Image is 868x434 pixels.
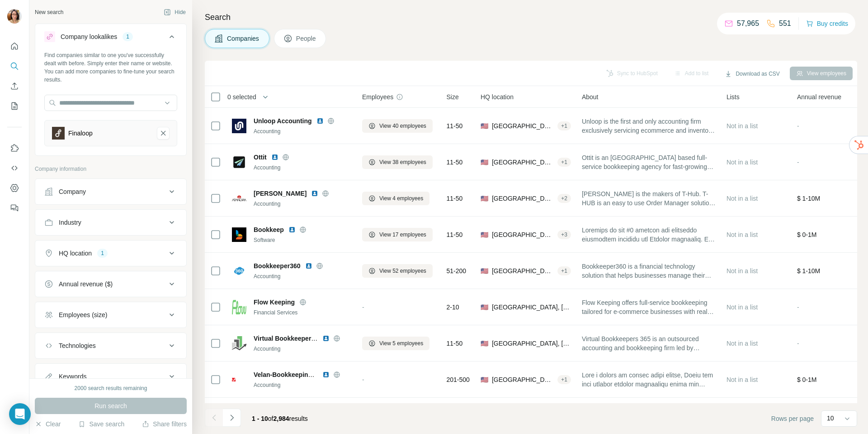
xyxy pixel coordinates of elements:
span: About [582,92,599,101]
span: 11-50 [447,121,463,130]
span: 🇺🇸 [481,158,488,167]
img: LinkedIn logo [311,190,318,197]
div: Accounting [254,345,351,353]
span: Not in a list [726,195,758,202]
div: Company [59,187,86,196]
div: New search [35,8,63,16]
span: 51-200 [447,266,467,275]
button: Quick start [7,38,22,54]
span: 🇺🇸 [481,266,488,275]
div: Industry [59,218,81,227]
span: Not in a list [726,122,758,130]
button: Company lookalikes1 [35,26,186,51]
span: Lore i dolors am consec adipi elitse, Doeiu tem inci utlabor etdolor magnaaliqu enima min venia q... [582,371,716,389]
span: View 38 employees [379,158,426,166]
span: [GEOGRAPHIC_DATA] [492,230,554,239]
span: 1 - 10 [252,415,268,422]
button: Technologies [35,335,186,357]
img: Logo of Velan-Bookkeeping Services [232,378,246,381]
span: Virtual Bookkeepers 365 [254,335,327,342]
span: View 5 employees [379,339,423,347]
span: 🇺🇸 [481,121,488,130]
span: 2,984 [274,415,289,422]
img: LinkedIn logo [271,154,278,161]
span: 🇺🇸 [481,339,488,348]
img: Logo of Virtual Bookkeepers 365 [232,336,246,351]
span: View 40 employees [379,122,426,130]
div: Accounting [254,200,351,208]
img: LinkedIn logo [322,371,330,378]
span: 🇺🇸 [481,194,488,203]
div: Keywords [59,372,86,381]
span: Not in a list [726,231,758,238]
button: View 38 employees [362,155,433,169]
button: View 40 employees [362,119,433,133]
div: + 1 [557,376,571,384]
p: Company information [35,165,187,173]
div: Accounting [254,127,351,135]
div: + 3 [557,231,571,239]
span: Flow Keeping offers full-service bookkeeping tailored for e-commerce businesses with real-time da... [582,298,716,316]
img: LinkedIn logo [288,226,296,233]
span: $ 0-1M [797,231,817,238]
img: Logo of Unloop Accounting [232,119,246,133]
div: Software [254,236,351,244]
div: + 1 [557,267,571,275]
button: Clear [35,420,61,429]
span: 11-50 [447,339,463,348]
span: 11-50 [447,230,463,239]
div: HQ location [59,249,92,258]
span: Virtual Bookkeepers 365 is an outsourced accounting and bookkeeping firm led by experts from vari... [582,334,716,352]
button: Use Surfe on LinkedIn [7,140,22,156]
span: 0 selected [227,92,256,101]
span: Bookkeeper360 [254,261,301,270]
button: Annual revenue ($) [35,273,186,295]
button: View 5 employees [362,337,429,350]
span: Lists [726,92,740,101]
span: View 17 employees [379,231,426,239]
span: Unloop is the first and only accounting firm exclusively servicing ecommerce and inventory busine... [582,117,716,135]
span: 2-10 [447,303,459,312]
span: - [797,304,799,311]
button: Download as CSV [718,67,786,81]
div: Employees (size) [59,310,107,319]
p: 57,965 [737,18,759,29]
button: View 52 employees [362,264,433,278]
button: My lists [7,98,22,114]
span: [PERSON_NAME] is the makers of T-Hub. T-HUB is an easy to use Order Manager solution designed to ... [582,189,716,207]
span: Bookkeep [254,225,284,234]
span: 201-500 [447,375,470,384]
span: Velan-Bookkeeping Services [254,371,340,378]
div: + 1 [557,158,571,166]
span: 🇺🇸 [481,303,488,312]
span: People [296,34,317,43]
span: Not in a list [726,267,758,275]
span: Employees [362,92,393,101]
div: Accounting [254,381,351,389]
span: 🇺🇸 [481,230,488,239]
div: Annual revenue ($) [59,280,113,289]
span: [GEOGRAPHIC_DATA], [US_STATE] [492,158,554,167]
button: View 17 employees [362,228,433,241]
span: $ 1-10M [797,195,820,202]
div: + 1 [557,122,571,130]
span: Rows per page [771,414,814,423]
p: 10 [827,414,834,423]
img: LinkedIn logo [316,117,324,125]
span: - [797,340,799,347]
div: Open Intercom Messenger [9,403,31,425]
span: View 52 employees [379,267,426,275]
div: 1 [123,33,133,41]
button: Search [7,58,22,74]
span: Size [447,92,459,101]
button: Enrich CSV [7,78,22,94]
span: Ottit [254,153,267,162]
span: Flow Keeping [254,298,295,307]
div: Find companies similar to one you've successfully dealt with before. Simply enter their name or w... [44,51,177,84]
span: Not in a list [726,340,758,347]
span: Not in a list [726,304,758,311]
button: Company [35,181,186,203]
button: Keywords [35,366,186,387]
button: View 4 employees [362,192,429,205]
img: Logo of Ottit [232,155,246,169]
